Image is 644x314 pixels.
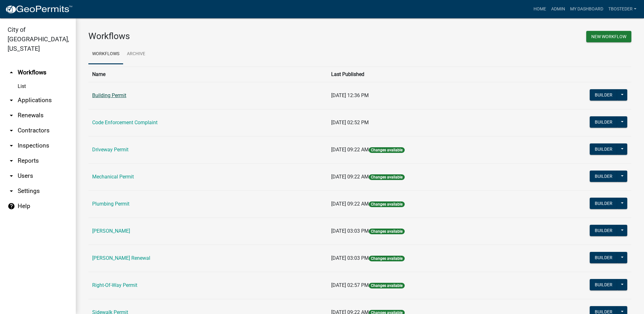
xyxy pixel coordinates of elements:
span: [DATE] 02:52 PM [331,119,369,125]
i: arrow_drop_down [8,187,15,195]
a: Workflows [88,44,123,64]
span: [DATE] 12:36 PM [331,92,369,98]
button: Builder [590,171,617,182]
a: Mechanical Permit [92,174,134,180]
button: Builder [590,143,617,155]
i: arrow_drop_up [8,69,15,76]
a: Archive [123,44,149,64]
a: tbosteder [606,3,639,15]
span: Changes available [369,147,405,153]
button: Builder [590,279,617,290]
i: arrow_drop_down [8,157,15,165]
button: Builder [590,252,617,263]
button: Builder [590,225,617,236]
i: arrow_drop_down [8,127,15,134]
button: Builder [590,116,617,128]
a: My Dashboard [568,3,606,15]
i: arrow_drop_down [8,142,15,149]
button: Builder [590,198,617,209]
a: Building Permit [92,92,126,98]
span: [DATE] 09:22 AM [331,147,369,153]
a: Right-Of-Way Permit [92,282,137,288]
button: New Workflow [586,31,631,42]
a: Code Enforcement Complaint [92,119,158,125]
a: Admin [549,3,568,15]
a: Plumbing Permit [92,201,129,207]
a: [PERSON_NAME] Renewal [92,255,150,261]
i: arrow_drop_down [8,112,15,119]
th: Name [88,67,327,82]
i: help [8,202,15,210]
span: [DATE] 09:22 AM [331,174,369,180]
a: Home [531,3,549,15]
span: [DATE] 03:03 PM [331,255,369,261]
span: [DATE] 02:57 PM [331,282,369,288]
span: Changes available [369,229,405,234]
span: Changes available [369,256,405,261]
i: arrow_drop_down [8,172,15,180]
span: [DATE] 03:03 PM [331,228,369,234]
a: [PERSON_NAME] [92,228,130,234]
span: Changes available [369,201,405,207]
i: arrow_drop_down [8,96,15,104]
a: Driveway Permit [92,147,128,153]
button: Builder [590,89,617,101]
span: Changes available [369,283,405,288]
h3: Workflows [88,31,355,42]
th: Last Published [327,67,522,82]
span: Changes available [369,174,405,180]
span: [DATE] 09:22 AM [331,201,369,207]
